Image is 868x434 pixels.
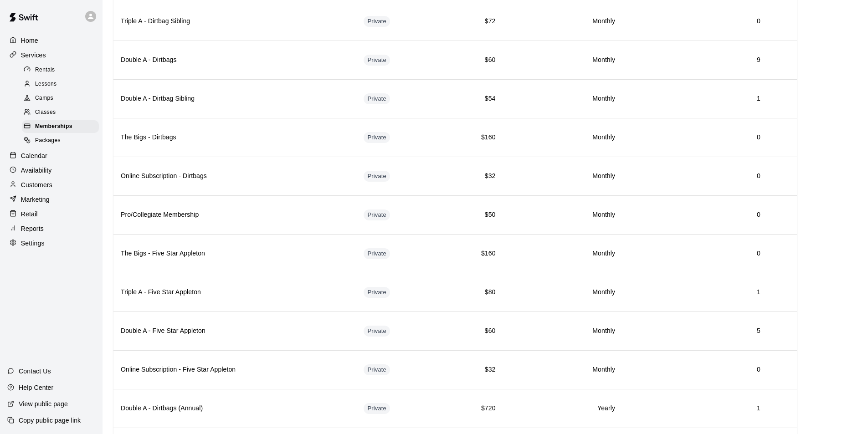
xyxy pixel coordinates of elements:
[364,326,390,337] div: This membership is hidden from the memberships page
[453,287,496,297] h6: $80
[364,250,390,258] span: Private
[7,149,95,163] a: Calendar
[510,210,616,220] h6: Monthly
[7,163,95,177] a: Availability
[22,63,103,77] a: Rentals
[453,210,496,220] h6: $50
[364,404,390,413] span: Private
[19,416,81,425] p: Copy public page link
[21,166,52,175] p: Availability
[7,48,95,62] a: Services
[121,55,349,65] h6: Double A - Dirtbags
[7,222,95,235] a: Reports
[35,136,61,145] span: Packages
[510,171,616,181] h6: Monthly
[364,288,390,297] span: Private
[630,94,760,104] h6: 1
[510,16,616,26] h6: Monthly
[364,56,390,65] span: Private
[21,51,46,60] p: Services
[630,287,760,297] h6: 1
[19,383,53,392] p: Help Center
[364,93,390,104] div: This membership is hidden from the memberships page
[22,92,103,106] a: Camps
[364,287,390,298] div: This membership is hidden from the memberships page
[7,236,95,250] div: Settings
[121,403,349,414] h6: Double A - Dirtbags (Annual)
[453,133,496,143] h6: $160
[630,365,760,375] h6: 0
[35,122,72,131] span: Memberships
[630,326,760,336] h6: 5
[22,77,103,91] a: Lessons
[364,172,390,181] span: Private
[364,17,390,26] span: Private
[7,34,95,47] div: Home
[510,365,616,375] h6: Monthly
[364,403,390,414] div: This membership is hidden from the memberships page
[364,55,390,66] div: This membership is hidden from the memberships page
[21,180,52,189] p: Customers
[35,94,53,103] span: Camps
[22,120,99,133] div: Memberships
[510,55,616,65] h6: Monthly
[364,209,390,220] div: This membership is hidden from the memberships page
[510,94,616,104] h6: Monthly
[7,193,95,206] a: Marketing
[364,366,390,374] span: Private
[22,78,99,91] div: Lessons
[364,16,390,27] div: This membership is hidden from the memberships page
[121,94,349,104] h6: Double A - Dirtbag Sibling
[21,239,45,248] p: Settings
[121,210,349,220] h6: Pro/Collegiate Membership
[22,64,99,77] div: Rentals
[121,16,349,26] h6: Triple A - Dirtbag Sibling
[453,249,496,259] h6: $160
[364,171,390,182] div: This membership is hidden from the memberships page
[121,326,349,336] h6: Double A - Five Star Appleton
[453,55,496,65] h6: $60
[35,108,56,117] span: Classes
[19,399,68,408] p: View public page
[21,151,47,160] p: Calendar
[364,133,390,142] span: Private
[121,287,349,297] h6: Triple A - Five Star Appleton
[510,326,616,336] h6: Monthly
[35,66,55,75] span: Rentals
[630,55,760,65] h6: 9
[121,133,349,143] h6: The Bigs - Dirtbags
[121,365,349,375] h6: Online Subscription - Five Star Appleton
[22,120,103,134] a: Memberships
[630,133,760,143] h6: 0
[7,207,95,221] a: Retail
[364,95,390,103] span: Private
[364,327,390,336] span: Private
[510,287,616,297] h6: Monthly
[7,178,95,192] a: Customers
[364,211,390,220] span: Private
[21,224,44,233] p: Reports
[510,403,616,414] h6: Yearly
[22,134,99,147] div: Packages
[364,364,390,375] div: This membership is hidden from the memberships page
[364,132,390,143] div: This membership is hidden from the memberships page
[453,16,496,26] h6: $72
[22,134,103,148] a: Packages
[19,367,51,376] p: Contact Us
[453,94,496,104] h6: $54
[510,133,616,143] h6: Monthly
[22,92,99,105] div: Camps
[453,171,496,181] h6: $32
[35,80,57,89] span: Lessons
[364,248,390,259] div: This membership is hidden from the memberships page
[21,209,38,219] p: Retail
[630,249,760,259] h6: 0
[630,171,760,181] h6: 0
[453,365,496,375] h6: $32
